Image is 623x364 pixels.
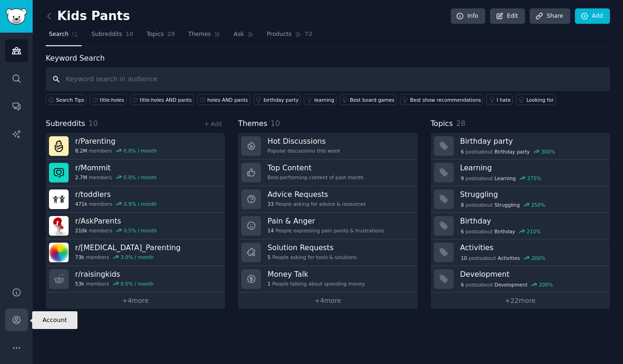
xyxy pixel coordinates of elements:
[530,8,570,24] a: Share
[167,30,175,39] span: 28
[495,175,516,182] span: Learning
[46,213,225,239] a: r/AskParents210kmembers0.5% / month
[75,280,84,287] span: 53k
[49,30,69,39] span: Search
[267,216,384,226] h3: Pain & Anger
[267,201,366,207] div: People asking for advice & resources
[49,136,69,156] img: Parenting
[267,147,340,154] div: Popular discussions this week
[75,269,154,279] h3: r/ raisingkids
[124,227,157,234] div: 0.5 % / month
[90,94,126,105] a: title:holes
[100,97,124,103] div: title:holes
[267,254,357,260] div: People asking for tools & solutions
[267,30,292,39] span: Products
[531,202,545,208] div: 250 %
[460,147,556,156] div: post s about
[46,293,225,309] a: +4more
[46,239,225,266] a: r/[MEDICAL_DATA]_Parenting73kmembers3.0% / month
[400,94,483,105] a: Best show recommendations
[460,174,542,182] div: post s about
[431,186,610,213] a: Struggling8postsaboutStruggling250%
[46,54,105,63] label: Keyword Search
[253,94,301,105] a: birthday party
[451,8,485,24] a: Info
[461,148,464,155] span: 6
[46,27,82,46] a: Search
[410,97,481,103] div: Best show recommendations
[140,97,192,103] div: title:holes AND pants
[267,280,365,287] div: People talking about spending money
[46,160,225,186] a: r/Mommit2.7Mmembers0.0% / month
[460,201,546,209] div: post s about
[350,97,395,103] div: Best board games
[460,280,554,289] div: post s about
[267,254,271,260] span: 5
[120,280,154,287] div: 0.5 % / month
[204,121,222,127] a: + Add
[305,30,313,39] span: 72
[238,118,267,130] span: Themes
[75,201,87,207] span: 471k
[495,148,530,155] span: Birthday party
[431,118,453,130] span: Topics
[238,239,417,266] a: Solution Requests5People asking for tools & solutions
[75,147,157,154] div: members
[267,136,340,146] h3: Hot Discussions
[340,94,397,105] a: Best board games
[91,30,122,39] span: Subreddits
[75,254,84,260] span: 73k
[46,94,86,105] button: Search Tips
[541,148,555,155] div: 300 %
[120,254,154,260] div: 3.0 % / month
[234,30,244,39] span: Ask
[56,97,84,103] span: Search Tips
[49,189,69,209] img: toddlers
[238,160,417,186] a: Top ContentBest-performing content of past month
[143,27,178,46] a: Topics28
[267,174,364,181] div: Best-performing content of past month
[75,227,157,234] div: members
[495,281,528,288] span: Development
[431,133,610,160] a: Birthday party6postsaboutBirthday party300%
[75,227,87,234] span: 210k
[238,266,417,293] a: Money Talk1People talking about spending money
[267,243,357,252] h3: Solution Requests
[460,163,603,173] h3: Learning
[130,94,194,105] a: title:holes AND pants
[460,254,546,262] div: post s about
[532,255,546,261] div: 200 %
[461,255,467,261] span: 10
[497,255,520,261] span: Activities
[456,119,465,128] span: 28
[126,30,133,39] span: 10
[75,174,157,181] div: members
[461,228,464,235] span: 6
[267,201,273,207] span: 33
[75,216,157,226] h3: r/ AskParents
[431,160,610,186] a: Learning9postsaboutLearning275%
[46,266,225,293] a: r/raisingkids53kmembers0.5% / month
[461,281,464,288] span: 6
[89,119,98,128] span: 10
[267,227,384,234] div: People expressing pain points & frustrations
[271,119,280,128] span: 10
[527,175,541,182] div: 275 %
[490,8,525,24] a: Edit
[147,30,164,39] span: Topics
[75,174,87,181] span: 2.7M
[49,216,69,236] img: AskParents
[46,9,130,24] h2: Kids Pants
[460,189,603,199] h3: Struggling
[46,133,225,160] a: r/Parenting8.2Mmembers0.0% / month
[75,163,157,173] h3: r/ Mommit
[460,243,603,252] h3: Activities
[460,227,542,236] div: post s about
[75,280,154,287] div: members
[486,94,513,105] a: I hate
[197,94,250,105] a: holes AND pants
[238,186,417,213] a: Advice Requests33People asking for advice & resources
[75,147,87,154] span: 8.2M
[461,175,464,182] span: 9
[49,163,69,182] img: Mommit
